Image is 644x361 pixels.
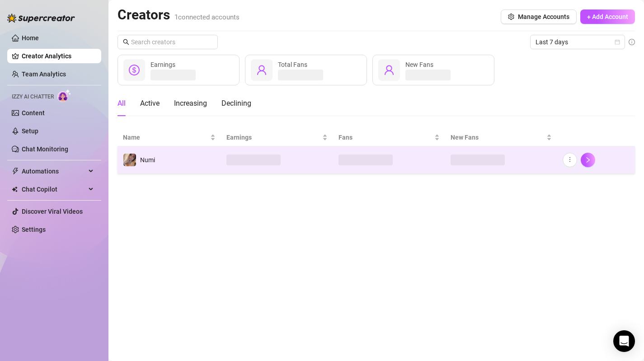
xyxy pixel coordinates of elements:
[613,330,635,352] div: Open Intercom Messenger
[140,156,155,164] span: Numi
[226,132,320,142] span: Earnings
[118,129,221,146] th: Name
[123,39,129,45] span: search
[451,132,545,142] span: New Fans
[580,9,635,24] button: + Add Account
[615,39,620,45] span: calendar
[567,156,573,163] span: more
[22,109,45,117] a: Content
[123,132,208,142] span: Name
[22,226,46,233] a: Settings
[405,61,433,68] span: New Fans
[12,93,54,101] span: Izzy AI Chatter
[221,98,251,109] div: Declining
[338,132,432,142] span: Fans
[22,164,86,178] span: Automations
[129,65,140,75] span: dollar-circle
[57,89,71,102] img: AI Chatter
[536,35,620,49] span: Last 7 days
[22,182,86,197] span: Chat Copilot
[118,6,240,23] h2: Creators
[278,61,307,68] span: Total Fans
[22,34,39,42] a: Home
[384,65,395,75] span: user
[629,39,635,45] span: info-circle
[501,9,577,24] button: Manage Accounts
[518,13,569,20] span: Manage Accounts
[445,129,557,146] th: New Fans
[174,13,240,21] span: 1 connected accounts
[118,98,126,109] div: All
[123,154,136,166] img: Numi
[587,13,628,20] span: + Add Account
[256,65,267,75] span: user
[131,37,205,47] input: Search creators
[12,186,18,192] img: Chat Copilot
[22,70,66,78] a: Team Analytics
[581,153,595,167] button: right
[22,145,68,153] a: Chat Monitoring
[22,208,83,215] a: Discover Viral Videos
[7,14,75,23] img: logo-BBDzfeDw.svg
[174,98,207,109] div: Increasing
[140,98,160,109] div: Active
[150,61,175,68] span: Earnings
[333,129,445,146] th: Fans
[22,49,94,63] a: Creator Analytics
[508,14,514,20] span: setting
[585,157,591,163] span: right
[12,168,19,175] span: thunderbolt
[221,129,333,146] th: Earnings
[22,127,38,135] a: Setup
